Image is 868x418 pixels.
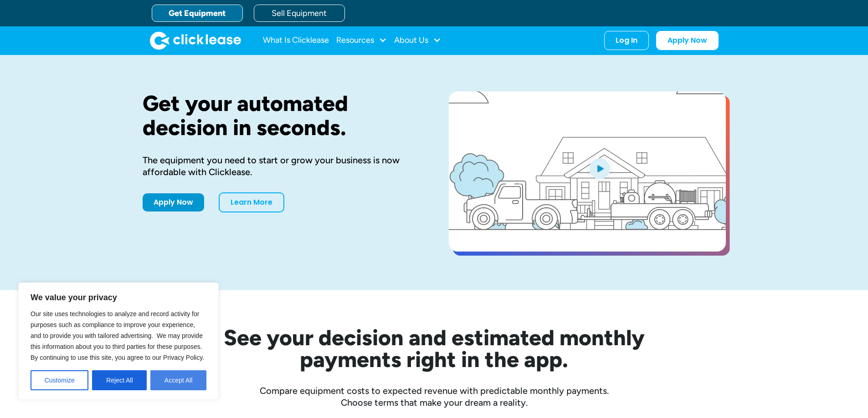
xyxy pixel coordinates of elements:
[150,31,241,50] img: Clicklease logo
[143,154,420,178] div: The equipment you need to start or grow your business is now affordable with Clicklease.
[150,370,206,390] button: Accept All
[336,31,387,50] div: Resources
[152,5,243,22] a: Get Equipment
[179,327,689,370] h2: See your decision and estimated monthly payments right in the app.
[254,5,345,22] a: Sell Equipment
[219,192,284,212] a: Learn More
[656,31,719,50] a: Apply Now
[143,91,420,140] h1: Get your automated decision in seconds.
[31,310,204,361] span: Our site uses technologies to analyze and record activity for purposes such as compliance to impr...
[31,292,206,303] p: We value your privacy
[263,31,329,50] a: What Is Clicklease
[587,156,612,181] img: Blue play button logo on a light blue circular background
[143,385,726,408] div: Compare equipment costs to expected revenue with predictable monthly payments. Choose terms that ...
[31,370,88,390] button: Customize
[150,31,241,50] a: home
[616,36,637,45] div: Log In
[143,193,204,212] a: Apply Now
[394,31,441,50] div: About Us
[92,370,147,390] button: Reject All
[449,91,726,252] a: open lightbox
[18,282,219,400] div: We value your privacy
